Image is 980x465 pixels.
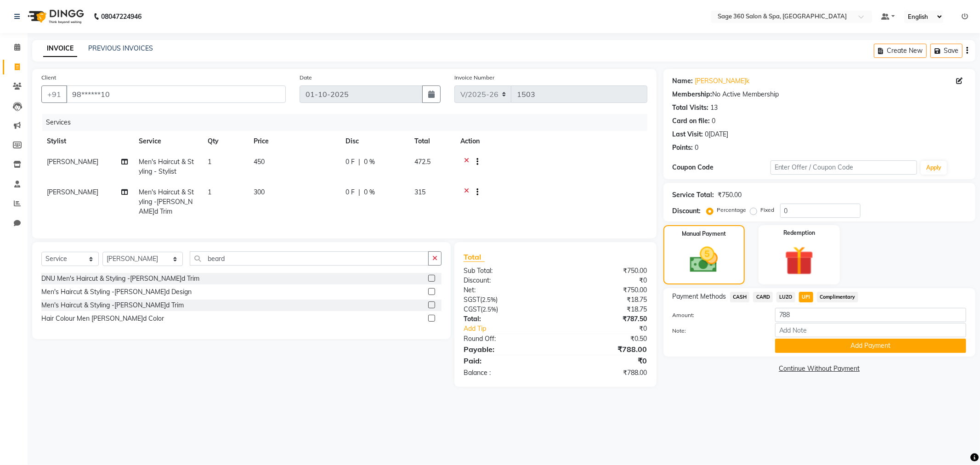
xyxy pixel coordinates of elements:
span: 1 [208,158,211,166]
span: 2.5% [482,306,496,313]
div: ₹0 [555,355,654,366]
span: 1 [208,188,211,196]
th: Qty [202,131,248,152]
label: Redemption [783,229,815,237]
div: 13 [711,103,718,113]
th: Price [248,131,340,152]
div: Men's Haircut & Styling -[PERSON_NAME]d Design [41,287,192,297]
div: Total: [457,314,555,324]
span: 0 % [364,157,375,167]
span: LUZO [776,292,795,302]
span: Total [464,252,485,262]
div: 0[DATE] [705,130,729,139]
div: Services [42,114,654,131]
div: No Active Membership [673,90,966,99]
span: Men's Haircut & Styling - Stylist [139,158,194,176]
span: Payment Methods [673,292,726,301]
button: +91 [41,85,67,103]
b: 08047224946 [101,4,142,29]
a: INVOICE [43,40,77,57]
span: [PERSON_NAME] [47,188,98,196]
div: Total Visits: [673,103,709,113]
input: Amount [775,308,966,322]
span: 0 F [346,157,355,167]
label: Date [300,74,312,82]
span: UPI [799,292,813,302]
div: Balance : [457,368,555,378]
span: 450 [254,158,265,166]
div: Men's Haircut & Styling -[PERSON_NAME]d Trim [41,301,184,310]
span: 2.5% [482,296,496,303]
img: _gift.svg [776,243,823,279]
div: Paid: [457,355,555,366]
span: CGST [464,305,481,313]
a: [PERSON_NAME]k [695,76,750,86]
span: 315 [414,188,425,196]
div: Membership: [673,90,713,99]
label: Client [41,74,56,82]
div: ₹0 [555,276,654,285]
img: _cash.svg [681,244,727,276]
span: 0 F [346,187,355,197]
label: Percentage [717,206,747,214]
div: ₹787.50 [555,314,654,324]
div: Points: [673,143,693,153]
label: Invoice Number [454,74,494,82]
span: | [358,157,360,167]
div: ₹750.00 [555,266,654,276]
div: Name: [673,76,693,86]
img: logo [23,4,86,29]
span: [PERSON_NAME] [47,158,98,166]
a: Continue Without Payment [665,364,974,374]
span: 300 [254,188,265,196]
div: ₹750.00 [555,285,654,295]
label: Note: [666,327,768,335]
button: Apply [921,161,947,175]
input: Add Note [775,323,966,337]
div: Sub Total: [457,266,555,276]
div: ₹18.75 [555,305,654,314]
div: Hair Colour Men [PERSON_NAME]d Color [41,314,164,323]
div: Card on file: [673,116,710,126]
span: CASH [730,292,750,302]
a: PREVIOUS INVOICES [88,44,153,52]
div: Discount: [673,206,701,216]
button: Create New [874,44,927,58]
th: Service [133,131,202,152]
div: ₹0 [572,324,654,334]
input: Search or Scan [190,251,429,266]
th: Disc [340,131,409,152]
div: Payable: [457,344,555,355]
div: ₹0.50 [555,334,654,344]
label: Manual Payment [682,230,726,238]
div: Round Off: [457,334,555,344]
div: Discount: [457,276,555,285]
span: Complimentary [817,292,858,302]
span: 472.5 [414,158,431,166]
span: | [358,187,360,197]
div: DNU Men's Haircut & Styling -[PERSON_NAME]d Trim [41,274,199,284]
input: Search by Name/Mobile/Email/Code [66,85,286,103]
div: ₹750.00 [718,190,742,200]
button: Save [930,44,963,58]
span: 0 % [364,187,375,197]
span: SGST [464,295,480,304]
div: Coupon Code [673,163,770,172]
th: Stylist [41,131,133,152]
div: 0 [712,116,716,126]
div: ₹788.00 [555,368,654,378]
div: 0 [695,143,699,153]
label: Amount: [666,311,768,319]
div: Service Total: [673,190,714,200]
input: Enter Offer / Coupon Code [770,160,918,175]
div: ₹788.00 [555,344,654,355]
span: Men's Haircut & Styling -[PERSON_NAME]d Trim [139,188,194,215]
div: ₹18.75 [555,295,654,305]
th: Action [455,131,647,152]
span: CARD [753,292,773,302]
div: Last Visit: [673,130,703,139]
div: ( ) [457,305,555,314]
th: Total [409,131,455,152]
a: Add Tip [457,324,572,334]
label: Fixed [761,206,775,214]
